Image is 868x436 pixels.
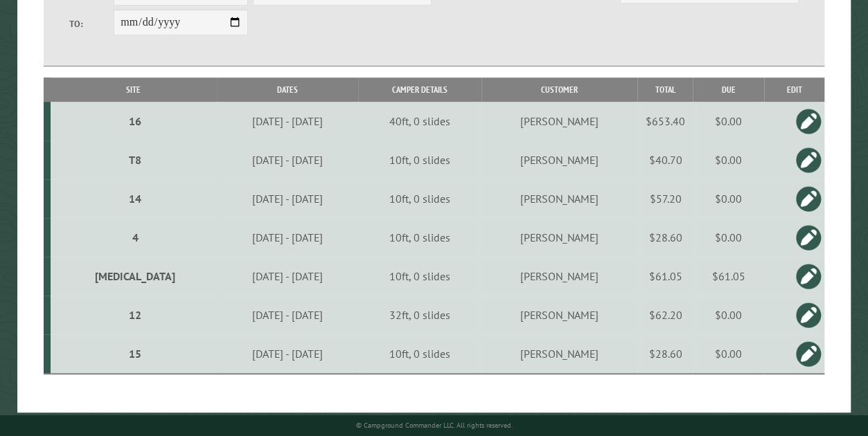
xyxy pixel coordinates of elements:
[358,257,481,296] td: 10ft, 0 slides
[358,218,481,257] td: 10ft, 0 slides
[358,140,481,179] td: 10ft, 0 slides
[481,296,637,334] td: [PERSON_NAME]
[693,179,764,218] td: $0.00
[693,257,764,296] td: $61.05
[637,78,693,102] th: Total
[637,334,693,374] td: $28.60
[219,308,356,322] div: [DATE] - [DATE]
[481,257,637,296] td: [PERSON_NAME]
[219,192,356,206] div: [DATE] - [DATE]
[481,140,637,179] td: [PERSON_NAME]
[69,17,114,30] label: To:
[219,269,356,283] div: [DATE] - [DATE]
[56,308,215,322] div: 12
[481,334,637,374] td: [PERSON_NAME]
[56,347,215,361] div: 15
[637,257,693,296] td: $61.05
[56,269,215,283] div: [MEDICAL_DATA]
[764,78,825,102] th: Edit
[637,140,693,179] td: $40.70
[356,421,513,430] small: © Campground Commander LLC. All rights reserved.
[219,153,356,167] div: [DATE] - [DATE]
[481,102,637,140] td: [PERSON_NAME]
[358,78,481,102] th: Camper Details
[358,296,481,334] td: 32ft, 0 slides
[693,334,764,374] td: $0.00
[56,114,215,128] div: 16
[693,218,764,257] td: $0.00
[56,192,215,206] div: 14
[358,334,481,374] td: 10ft, 0 slides
[51,78,217,102] th: Site
[637,179,693,218] td: $57.20
[693,140,764,179] td: $0.00
[219,230,356,244] div: [DATE] - [DATE]
[217,78,358,102] th: Dates
[481,78,637,102] th: Customer
[637,102,693,140] td: $653.40
[693,296,764,334] td: $0.00
[693,102,764,140] td: $0.00
[56,153,215,167] div: T8
[219,347,356,361] div: [DATE] - [DATE]
[693,78,764,102] th: Due
[481,218,637,257] td: [PERSON_NAME]
[219,114,356,128] div: [DATE] - [DATE]
[637,218,693,257] td: $28.60
[56,230,215,244] div: 4
[358,179,481,218] td: 10ft, 0 slides
[358,102,481,140] td: 40ft, 0 slides
[481,179,637,218] td: [PERSON_NAME]
[637,296,693,334] td: $62.20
